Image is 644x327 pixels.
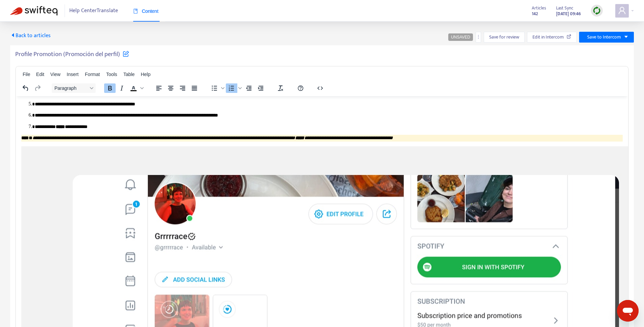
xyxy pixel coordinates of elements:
span: Tools [106,72,117,77]
iframe: Button to launch messaging window [617,300,639,322]
div: Text color Black [128,83,145,93]
span: Save for review [489,33,519,41]
span: Save to Intercom [587,33,621,41]
span: caret-left [10,32,16,38]
strong: [DATE] 09:46 [556,10,581,18]
span: File [23,72,30,77]
strong: 142 [532,10,538,18]
button: Align center [165,83,176,93]
span: Content [133,8,159,14]
button: Help [295,83,306,93]
div: Numbered list [226,83,243,93]
span: Insert [67,72,78,77]
button: Align right [177,83,188,93]
button: Clear formatting [275,83,286,93]
button: Block Paragraph [52,83,96,93]
span: Last Sync [556,4,573,12]
img: sync.dc5367851b00ba804db3.png [593,6,601,15]
span: View [50,72,61,77]
button: Edit in Intercom [527,32,577,43]
span: Format [85,72,100,77]
span: Paragraph [54,85,88,91]
button: Bold [104,83,116,93]
span: Help Center Translate [69,4,118,17]
button: Save for review [484,32,525,43]
button: Increase indent [255,83,266,93]
span: Back to articles [10,31,51,40]
span: more [476,34,481,39]
span: user [618,6,626,15]
span: caret-down [624,34,628,39]
iframe: Rich Text Area [16,96,628,327]
span: book [133,9,138,14]
span: Edit in Intercom [532,33,564,41]
span: Edit [36,72,44,77]
button: more [476,32,481,43]
button: Align left [153,83,165,93]
span: Help [141,72,150,77]
button: Justify [189,83,200,93]
button: Decrease indent [243,83,255,93]
span: Articles [532,4,546,12]
h5: Profile Promotion (Promoción del perfil) [15,50,129,58]
div: Bullet list [209,83,225,93]
button: Undo [20,83,31,93]
span: UNSAVED [451,35,470,40]
span: Table [123,72,135,77]
button: Save to Intercomcaret-down [579,32,634,43]
button: Italic [116,83,127,93]
button: Redo [32,83,43,93]
img: Swifteq [10,6,57,16]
